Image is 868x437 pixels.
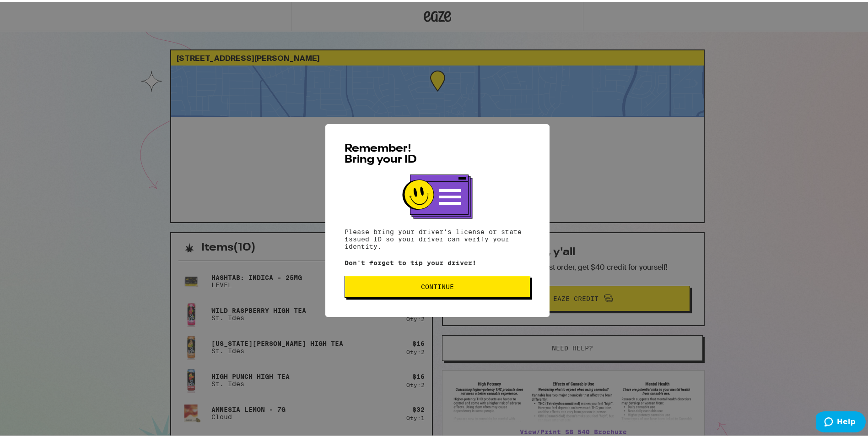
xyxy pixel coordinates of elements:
[816,410,866,432] iframe: Opens a widget where you can find more information
[345,257,530,265] p: Don't forget to tip your driver!
[421,282,454,288] span: Continue
[345,226,530,248] p: Please bring your driver's license or state issued ID so your driver can verify your identity.
[345,142,417,164] span: Remember! Bring your ID
[345,274,530,296] button: Continue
